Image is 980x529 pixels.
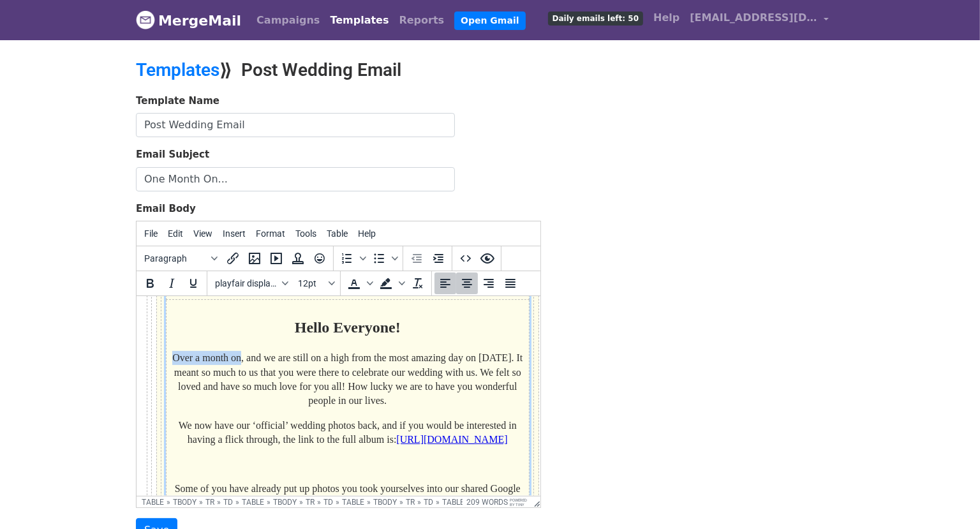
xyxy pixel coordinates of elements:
div: » [299,498,303,507]
div: Background color [375,272,407,294]
a: [EMAIL_ADDRESS][DOMAIN_NAME] [685,5,834,35]
button: 209 words [467,498,509,507]
div: tbody [273,498,297,507]
div: tr [406,498,415,507]
button: Preview [477,248,498,269]
button: Source code [455,248,477,269]
div: tr [306,498,315,507]
a: Reports [394,8,450,33]
div: » [367,498,371,507]
button: Justify [500,272,521,294]
span: Edit [168,228,183,239]
span: Paragraph [144,253,207,264]
button: Align center [456,272,478,294]
div: tbody [173,498,197,507]
div: table [342,498,364,507]
span: Table [327,228,348,239]
button: Decrease indent [406,248,427,269]
span: 12pt [298,278,326,288]
button: Align right [478,272,500,294]
a: Powered by Tiny [510,498,528,507]
img: MergeMail logo [136,10,155,29]
span: Format [256,228,285,239]
a: Templates [136,59,219,80]
span: Tools [295,228,316,239]
div: table [442,498,464,507]
div: » [317,498,321,507]
iframe: Chat Widget [916,468,980,529]
a: MergeMail [136,7,241,34]
div: » [217,498,221,507]
div: » [199,498,203,507]
label: Template Name [136,94,219,108]
div: table [142,498,164,507]
a: Campaigns [251,8,325,33]
a: Templates [325,8,394,33]
div: » [235,498,239,507]
label: Email Subject [136,147,209,162]
h2: ⟫ Post Wedding Email [136,59,602,81]
button: Blocks [139,248,222,269]
button: Align left [434,272,456,294]
div: » [417,498,421,507]
span: playfair display,[US_STATE],times new roman,serif [215,278,278,288]
label: Email Body [136,202,196,216]
div: » [167,498,170,507]
span: Help [358,228,376,239]
a: Open Gmail [454,11,525,30]
button: Emoticons [309,248,330,269]
button: Insert/edit media [265,248,287,269]
div: tr [205,498,214,507]
iframe: Rich Text Area. Press ALT-0 for help. [137,296,540,496]
div: » [336,498,339,507]
div: » [399,498,403,507]
div: td [323,498,333,507]
span: Daily emails left: 50 [548,11,643,26]
button: Bold [139,272,161,294]
button: Font sizes [293,272,338,294]
div: td [223,498,233,507]
button: Insert template [287,248,309,269]
a: Daily emails left: 50 [543,5,648,31]
div: Numbered list [336,248,368,269]
div: Text color [343,272,375,294]
div: » [436,498,440,507]
button: Insert/edit link [222,248,244,269]
button: Insert/edit image [244,248,265,269]
span: View [193,228,212,239]
div: » [267,498,271,507]
font: Some of you have already put up photos you took yourselves into our shared Google Drive, but if y... [38,187,384,241]
span: [EMAIL_ADDRESS][DOMAIN_NAME] [690,10,817,26]
div: Bullet list [368,248,400,269]
div: tbody [373,498,397,507]
button: Fonts [210,272,293,294]
div: td [424,498,433,507]
span: File [144,228,158,239]
button: Increase indent [427,248,449,269]
a: Help [648,5,685,31]
button: Clear formatting [407,272,429,294]
button: Italic [161,272,182,294]
span: Insert [223,228,246,239]
div: Resize [530,496,540,507]
div: table [242,498,264,507]
button: Underline [182,272,204,294]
